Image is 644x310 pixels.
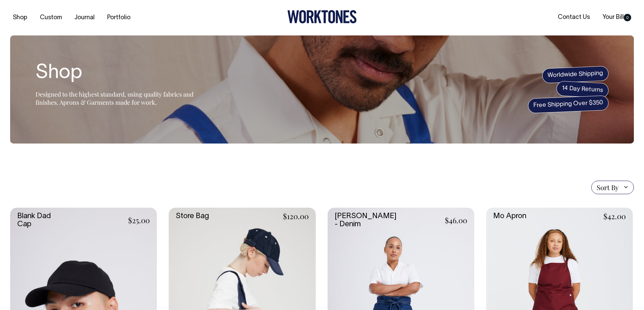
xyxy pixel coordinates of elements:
a: Contact Us [555,12,593,23]
a: Portfolio [104,12,133,23]
span: Worldwide Shipping [542,66,609,83]
span: Designed to the highest standard, using quality fabrics and finishes. Aprons & Garments made for ... [35,90,193,106]
a: Custom [37,12,65,23]
span: 0 [624,14,631,21]
a: Journal [72,12,97,23]
span: Sort By [597,183,619,191]
a: Shop [10,12,30,23]
span: 14 Day Returns [556,81,609,98]
a: Your Bill0 [600,12,634,23]
span: Free Shipping Over $350 [528,95,609,113]
h1: Shop [35,62,205,84]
